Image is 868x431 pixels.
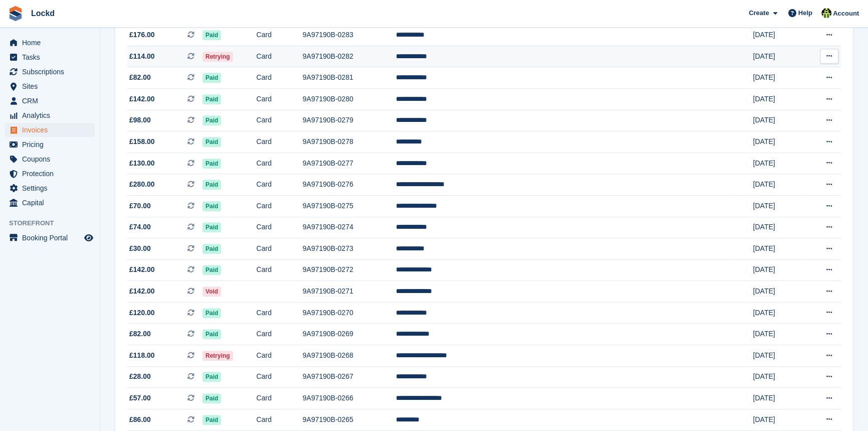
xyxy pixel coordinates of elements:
span: £130.00 [129,158,155,169]
span: £120.00 [129,308,155,318]
img: Jamie Budding [821,8,831,18]
span: Paid [202,329,221,339]
td: Card [257,324,303,345]
span: Invoices [22,123,82,137]
td: [DATE] [753,345,803,367]
a: menu [5,231,95,245]
img: stora-icon-8386f47178a22dfd0bd8f6a31ec36ba5ce8667c1dd55bd0f319d3a0aa187defe.svg [8,6,23,21]
a: menu [5,50,95,64]
td: [DATE] [753,217,803,238]
span: Void [202,286,221,297]
span: £118.00 [129,350,155,361]
td: 9A97190B-0277 [303,153,396,174]
a: Preview store [83,232,95,244]
td: [DATE] [753,409,803,430]
span: £70.00 [129,201,151,211]
td: 9A97190B-0280 [303,88,396,110]
a: menu [5,181,95,195]
td: Card [257,302,303,324]
span: Protection [22,167,82,181]
td: 9A97190B-0274 [303,217,396,238]
td: Card [257,110,303,131]
td: [DATE] [753,174,803,196]
span: Help [798,8,812,18]
span: Paid [202,159,221,169]
td: Card [257,153,303,174]
span: £142.00 [129,94,155,104]
a: menu [5,196,95,210]
span: £74.00 [129,222,151,232]
td: [DATE] [753,25,803,46]
td: Card [257,217,303,238]
td: 9A97190B-0281 [303,67,396,89]
span: Paid [202,115,221,125]
td: [DATE] [753,195,803,217]
span: £86.00 [129,414,151,425]
span: £280.00 [129,179,155,190]
td: Card [257,259,303,281]
td: [DATE] [753,153,803,174]
span: Sites [22,79,82,93]
span: Home [22,36,82,50]
span: Coupons [22,152,82,166]
a: menu [5,65,95,79]
td: 9A97190B-0267 [303,366,396,388]
td: 9A97190B-0278 [303,131,396,153]
td: 9A97190B-0272 [303,259,396,281]
td: [DATE] [753,131,803,153]
td: [DATE] [753,88,803,110]
a: menu [5,108,95,122]
td: Card [257,409,303,430]
a: menu [5,123,95,137]
span: £98.00 [129,115,151,125]
td: Card [257,345,303,367]
td: [DATE] [753,366,803,388]
td: [DATE] [753,67,803,89]
td: Card [257,67,303,89]
td: 9A97190B-0275 [303,195,396,217]
span: Booking Portal [22,231,82,245]
span: Paid [202,415,221,425]
td: [DATE] [753,324,803,345]
td: Card [257,131,303,153]
span: Paid [202,308,221,318]
td: 9A97190B-0268 [303,345,396,367]
span: Paid [202,244,221,254]
span: Paid [202,137,221,147]
td: Card [257,25,303,46]
span: Paid [202,201,221,211]
span: £142.00 [129,286,155,297]
span: £176.00 [129,30,155,40]
td: [DATE] [753,388,803,409]
span: CRM [22,94,82,108]
td: 9A97190B-0271 [303,281,396,303]
span: Paid [202,73,221,83]
td: 9A97190B-0276 [303,174,396,196]
a: menu [5,94,95,108]
td: 9A97190B-0266 [303,388,396,409]
td: Card [257,388,303,409]
td: 9A97190B-0279 [303,110,396,131]
span: £142.00 [129,264,155,275]
span: £28.00 [129,371,151,382]
span: £30.00 [129,243,151,254]
a: menu [5,137,95,152]
a: menu [5,167,95,181]
span: Settings [22,181,82,195]
td: 9A97190B-0265 [303,409,396,430]
td: 9A97190B-0273 [303,238,396,260]
td: [DATE] [753,259,803,281]
span: Retrying [202,351,233,361]
td: 9A97190B-0283 [303,25,396,46]
td: [DATE] [753,110,803,131]
span: £114.00 [129,51,155,62]
span: Paid [202,94,221,104]
td: 9A97190B-0269 [303,324,396,345]
td: [DATE] [753,238,803,260]
a: menu [5,36,95,50]
a: menu [5,152,95,166]
td: Card [257,174,303,196]
span: Paid [202,265,221,275]
a: menu [5,79,95,93]
span: Account [833,9,859,19]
